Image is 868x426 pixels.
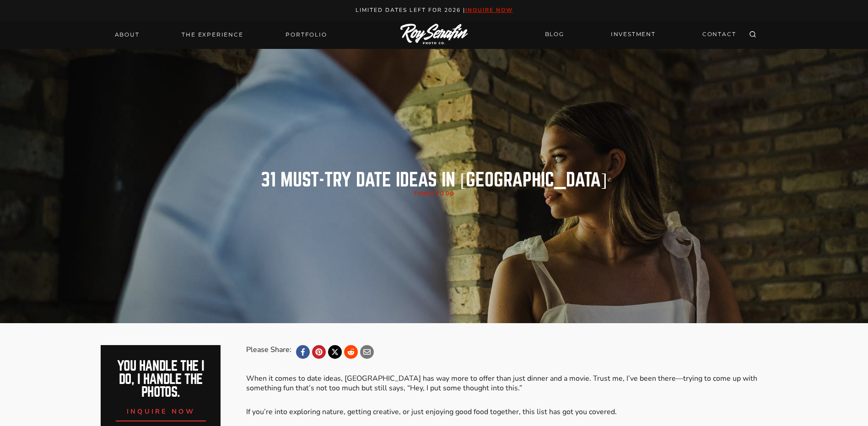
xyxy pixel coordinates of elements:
[109,28,333,41] nav: Primary Navigation
[328,345,342,359] a: X
[109,28,145,41] a: About
[246,407,767,417] p: If you’re into exploring nature, getting creative, or just enjoying good food together, this list...
[246,345,291,359] div: Please Share:
[605,27,661,43] a: INVESTMENT
[360,345,374,359] a: Email
[539,27,742,43] nav: Secondary Navigation
[465,6,513,14] a: inquire now
[746,28,759,41] button: View Search Form
[312,345,326,359] a: Pinterest
[344,345,358,359] a: Reddit
[697,27,742,43] a: CONTACT
[296,345,310,359] a: Facebook
[414,190,454,197] a: Things to Do
[176,28,248,41] a: THE EXPERIENCE
[539,27,570,43] a: BLOG
[116,399,206,421] a: inquire now
[280,28,332,41] a: Portfolio
[261,171,607,189] h1: 31 MUST-TRY Date Ideas in [GEOGRAPHIC_DATA]
[127,407,195,416] span: inquire now
[246,374,767,393] p: When it comes to date ideas, [GEOGRAPHIC_DATA] has way more to offer than just dinner and a movie...
[400,24,468,45] img: Logo of Roy Serafin Photo Co., featuring stylized text in white on a light background, representi...
[10,5,858,15] p: Limited Dates LEft for 2026 |
[111,360,211,399] h2: You handle the i do, I handle the photos.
